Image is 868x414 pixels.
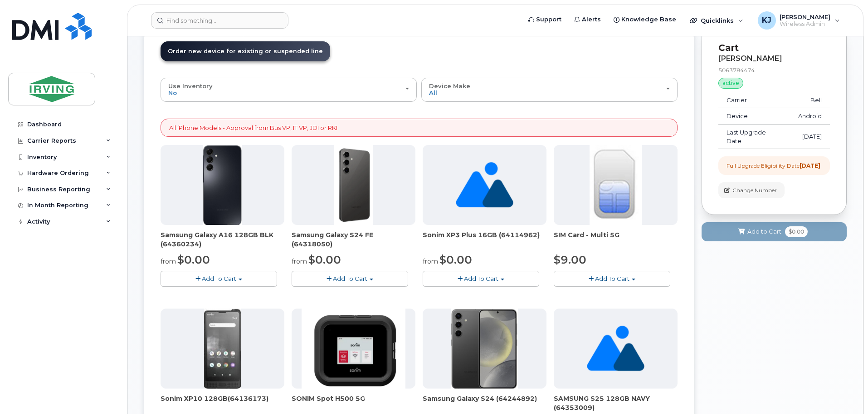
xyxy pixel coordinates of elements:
div: Samsung Galaxy S24 (64244892) [423,394,546,412]
small: from [423,257,438,265]
span: KJ [762,15,771,26]
span: [PERSON_NAME] [780,13,830,20]
button: Add To Cart [423,271,539,287]
img: no_image_found-2caef05468ed5679b831cfe6fc140e25e0c280774317ffc20a367ab7fd17291e.png [587,309,644,389]
p: All iPhone Models - Approval from Bus VP, IT VP, JDI or RKI [169,124,337,132]
div: Samsung Galaxy A16 128GB BLK (64360234) [161,230,284,249]
button: Add To Cart [161,271,277,287]
td: Device [718,108,790,125]
button: Add To Cart [554,271,670,287]
button: Device Make All [421,78,678,101]
div: Quicklinks [683,11,750,30]
span: Add To Cart [595,275,629,282]
div: active [718,78,743,89]
span: Wireless Admin [780,20,830,28]
td: Android [790,108,830,125]
div: SAMSUNG S25 128GB NAVY (64353009) [554,394,678,412]
img: A16_-_JDI.png [203,145,242,225]
span: Add To Cart [464,275,498,282]
button: Add To Cart [292,271,408,287]
a: Alerts [568,10,607,29]
td: Carrier [718,92,790,109]
img: s24.jpg [451,309,518,389]
span: $0.00 [439,253,472,266]
span: Change Number [732,186,777,195]
div: Full Upgrade Eligibility Date [727,162,820,170]
span: No [168,89,177,96]
button: Change Number [718,182,785,198]
div: Samsung Galaxy S24 FE (64318050) [292,230,415,249]
small: from [161,257,176,265]
span: Device Make [429,82,470,90]
td: Last Upgrade Date [718,125,790,149]
input: Find something... [151,12,288,29]
div: SIM Card - Multi 5G [554,230,678,249]
div: 5063784474 [718,66,830,74]
strong: [DATE] [800,162,820,169]
a: Knowledge Base [607,10,683,29]
div: Sonim XP3 Plus 16GB (64114962) [423,230,546,249]
span: $9.00 [554,253,586,266]
span: Add to Cart [747,227,781,236]
small: from [292,257,307,265]
div: Sonim XP10 128GB(64136173) [161,394,284,412]
span: Order new device for existing or suspended line [168,48,323,55]
img: SONIM.png [302,309,405,389]
td: Bell [790,92,830,109]
button: Use Inventory No [161,78,417,101]
span: $0.00 [308,253,341,266]
span: Quicklinks [701,17,734,24]
img: no_image_found-2caef05468ed5679b831cfe6fc140e25e0c280774317ffc20a367ab7fd17291e.png [456,145,513,225]
span: $0.00 [177,253,210,266]
td: [DATE] [790,125,830,149]
a: Support [522,10,568,29]
div: SONIM Spot H500 5G [292,394,415,412]
img: s24_fe.png [334,145,373,225]
div: Khalid Jabbar [751,11,846,30]
p: Cart [718,41,830,55]
span: $0.00 [785,226,808,237]
img: 00D627D4-43E9-49B7-A367-2C99342E128C.jpg [590,145,641,225]
span: Use Inventory [168,82,213,90]
span: Support [536,15,561,24]
span: All [429,89,437,96]
img: XP10.jpg [204,309,241,389]
div: [PERSON_NAME] [718,55,830,63]
span: Knowledge Base [621,15,676,24]
span: Add To Cart [202,275,236,282]
span: Alerts [582,15,601,24]
button: Add to Cart $0.00 [702,222,847,241]
span: Add To Cart [333,275,367,282]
